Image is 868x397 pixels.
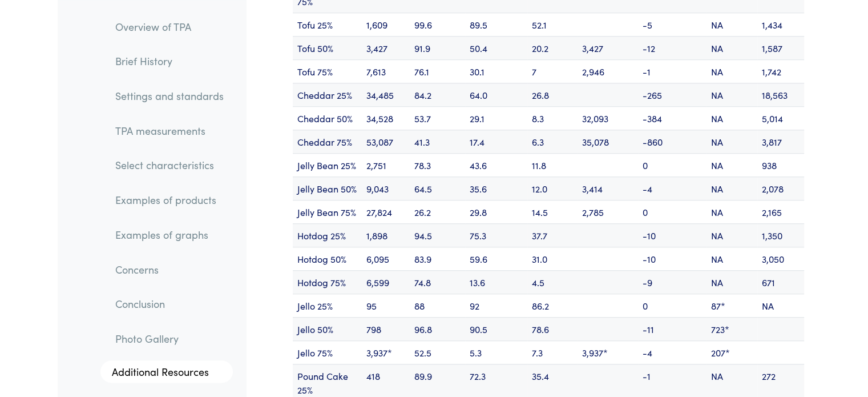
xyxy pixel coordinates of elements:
[410,177,465,200] td: 64.5
[293,106,362,130] td: Cheddar 50%
[757,247,804,270] td: 3,050
[362,200,410,223] td: 27,824
[410,153,465,177] td: 78.3
[106,222,233,248] a: Examples of graphs
[465,59,527,83] td: 30.1
[527,59,578,83] td: 7
[106,49,233,75] a: Brief History
[293,340,362,364] td: Jello 75%
[757,106,804,130] td: 5,014
[106,118,233,144] a: TPA measurements
[638,13,706,36] td: -5
[106,14,233,40] a: Overview of TPA
[638,270,706,294] td: -9
[362,247,410,270] td: 6,095
[527,36,578,59] td: 20.2
[293,247,362,270] td: Hotdog 50%
[638,59,706,83] td: -1
[410,106,465,130] td: 53.7
[706,83,757,106] td: NA
[706,13,757,36] td: NA
[465,106,527,130] td: 29.1
[757,36,804,59] td: 1,587
[465,294,527,317] td: 92
[106,153,233,179] a: Select characteristics
[757,153,804,177] td: 938
[638,36,706,59] td: -12
[527,130,578,153] td: 6.3
[465,83,527,106] td: 64.0
[362,340,410,364] td: 3,937*
[638,294,706,317] td: 0
[465,247,527,270] td: 59.6
[410,223,465,247] td: 94.5
[706,59,757,83] td: NA
[100,360,233,383] a: Additional Resources
[362,270,410,294] td: 6,599
[410,340,465,364] td: 52.5
[293,130,362,153] td: Cheddar 75%
[706,223,757,247] td: NA
[293,270,362,294] td: Hotdog 75%
[465,13,527,36] td: 89.5
[362,317,410,340] td: 798
[106,326,233,352] a: Photo Gallery
[293,83,362,106] td: Cheddar 25%
[410,200,465,223] td: 26.2
[706,153,757,177] td: NA
[706,130,757,153] td: NA
[757,270,804,294] td: 671
[362,36,410,59] td: 3,427
[293,13,362,36] td: Tofu 25%
[527,317,578,340] td: 78.6
[465,340,527,364] td: 5.3
[293,59,362,83] td: Tofu 75%
[578,130,638,153] td: 35,078
[410,317,465,340] td: 96.8
[578,36,638,59] td: 3,427
[706,247,757,270] td: NA
[638,200,706,223] td: 0
[527,106,578,130] td: 8.3
[293,200,362,223] td: Jelly Bean 75%
[527,270,578,294] td: 4.5
[465,270,527,294] td: 13.6
[638,340,706,364] td: -4
[465,153,527,177] td: 43.6
[362,59,410,83] td: 7,613
[362,83,410,106] td: 34,485
[410,247,465,270] td: 83.9
[410,270,465,294] td: 74.8
[362,13,410,36] td: 1,609
[527,294,578,317] td: 86.2
[362,153,410,177] td: 2,751
[527,13,578,36] td: 52.1
[578,340,638,364] td: 3,937*
[527,223,578,247] td: 37.7
[293,317,362,340] td: Jello 50%
[465,130,527,153] td: 17.4
[465,317,527,340] td: 90.5
[638,317,706,340] td: -11
[706,177,757,200] td: NA
[106,256,233,283] a: Concerns
[293,223,362,247] td: Hotdog 25%
[106,187,233,214] a: Examples of products
[410,59,465,83] td: 76.1
[527,177,578,200] td: 12.0
[638,247,706,270] td: -10
[757,13,804,36] td: 1,434
[465,177,527,200] td: 35.6
[706,270,757,294] td: NA
[465,200,527,223] td: 29.8
[638,106,706,130] td: -384
[578,177,638,200] td: 3,414
[578,200,638,223] td: 2,785
[527,200,578,223] td: 14.5
[638,83,706,106] td: -265
[638,130,706,153] td: -860
[757,200,804,223] td: 2,165
[757,177,804,200] td: 2,078
[578,59,638,83] td: 2,946
[362,223,410,247] td: 1,898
